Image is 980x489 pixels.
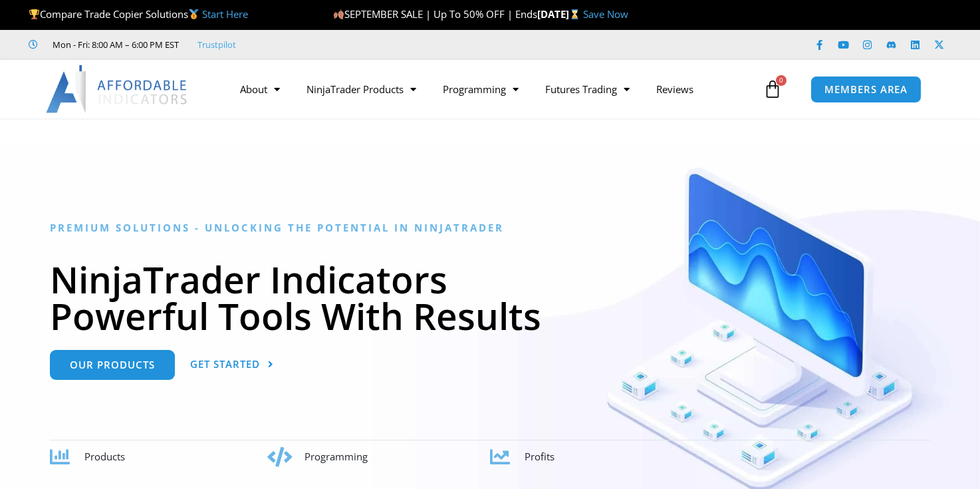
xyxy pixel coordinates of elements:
a: Get Started [190,350,274,380]
span: Profits [525,450,554,463]
a: Our Products [50,350,175,380]
a: Programming [429,74,532,104]
a: NinjaTrader Products [293,74,429,104]
span: Products [84,450,125,463]
a: Futures Trading [532,74,643,104]
a: About [227,74,293,104]
a: 0 [743,70,802,108]
span: Mon - Fri: 8:00 AM – 6:00 PM EST [49,37,179,53]
a: Trustpilot [197,37,236,53]
span: Our Products [70,360,155,370]
span: Programming [305,450,368,463]
img: LogoAI | Affordable Indicators – NinjaTrader [46,65,189,113]
span: Compare Trade Copier Solutions [29,7,248,21]
span: Get Started [190,359,260,369]
a: Save Now [583,7,628,21]
span: 0 [776,75,787,86]
strong: [DATE] [537,7,583,21]
a: MEMBERS AREA [810,76,921,103]
span: SEPTEMBER SALE | Up To 50% OFF | Ends [333,7,537,21]
h1: NinjaTrader Indicators Powerful Tools With Results [50,261,931,334]
img: ⌛ [570,9,580,19]
nav: Menu [227,74,760,104]
img: 🥇 [189,9,199,19]
a: Start Here [202,7,248,21]
h6: Premium Solutions - Unlocking the Potential in NinjaTrader [50,222,931,234]
img: 🍂 [334,9,344,19]
a: Reviews [643,74,707,104]
img: 🏆 [29,9,39,19]
span: MEMBERS AREA [824,84,908,94]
